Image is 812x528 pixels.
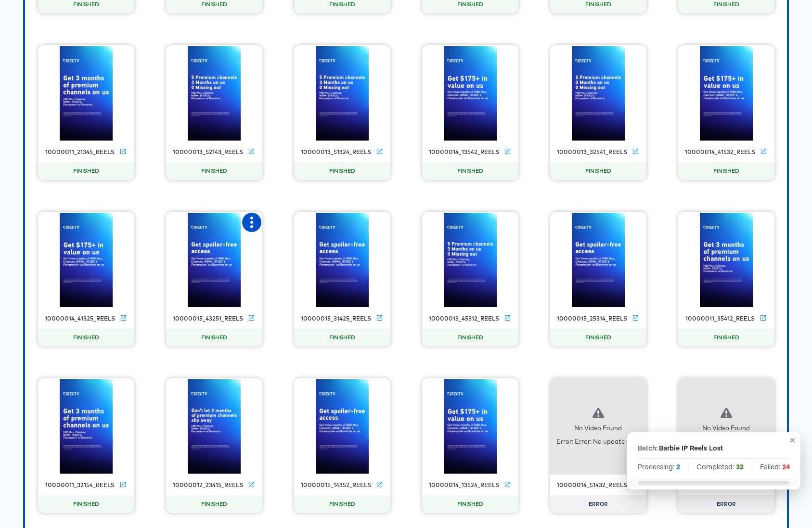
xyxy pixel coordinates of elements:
span: FINISHED [453,167,487,175]
span: FINISHED [69,334,103,342]
span: FINISHED [325,501,359,508]
span: ERROR [713,501,740,508]
span: FINISHED [453,334,487,342]
div: No Video Found [574,424,622,433]
span: FINISHED [69,501,103,508]
div: Barbie IP Reels Lost [659,443,723,452]
span: FINISHED [581,1,615,9]
div: Error: Error: No update fro... [556,437,640,446]
span: ERROR [585,501,612,508]
div: 10000013_32541_reels [557,148,627,156]
span: FINISHED [325,1,359,9]
div: 10000015_31425_reels [301,315,371,322]
span: Failed: [760,462,790,471]
span: FINISHED [453,1,487,9]
strong: 32 [736,462,744,471]
span: FINISHED [581,167,615,175]
div: 10000011_35412_reels [685,315,755,322]
p: Batch: [638,443,657,452]
strong: 24 [782,462,790,471]
span: FINISHED [709,1,743,9]
div: No Video Found [702,424,750,433]
div: 10000014_13542_reels [429,148,499,156]
span: FINISHED [69,1,103,9]
span: FINISHED [197,501,231,508]
div: 10000014_51432_reels [557,481,627,489]
span: FINISHED [197,334,231,342]
div: 10000011_32154_reels [45,481,115,489]
span: Completed: [696,462,744,471]
div: 10000014_41532_reels [685,148,755,156]
div: 10000014_13524_reels [429,481,499,489]
div: 10000013_51324_reels [301,148,371,156]
div: 10000012_23415_reels [173,481,243,489]
span: FINISHED [709,167,743,175]
span: FINISHED [325,334,359,342]
div: 10000014_41325_reels [45,315,115,322]
span: FINISHED [453,501,487,508]
div: 10000015_25314_reels [557,315,627,322]
div: 10000011_21345_reels [45,148,115,156]
span: FINISHED [197,167,231,175]
span: Processing: [638,462,680,471]
div: 10000013_45312_reels [429,315,499,322]
span: FINISHED [581,334,615,342]
div: 10000015_43251_reels [173,315,243,322]
span: FINISHED [325,167,359,175]
div: 10000013_52143_reels [173,148,243,156]
span: FINISHED [197,1,231,9]
strong: 2 [676,462,680,471]
div: 10000015_14352_reels [301,481,371,489]
span: FINISHED [69,167,103,175]
span: FINISHED [709,334,743,342]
